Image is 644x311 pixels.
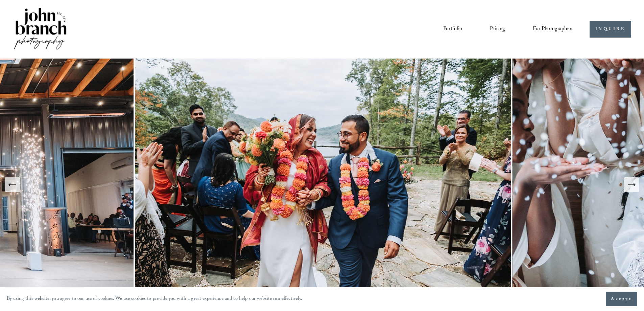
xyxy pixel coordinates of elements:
span: Accept [611,296,632,303]
button: Accept [606,292,637,306]
a: Portfolio [443,23,462,35]
a: folder dropdown [533,23,573,35]
span: For Photographers [533,24,573,35]
a: INQUIRE [590,21,631,38]
button: Next Slide [624,177,639,192]
p: By using this website, you agree to our use of cookies. We use cookies to provide you with a grea... [7,294,303,304]
button: Previous Slide [5,177,20,192]
img: Breathtaking Mountain Top Wedding Photography in Nantahala, NC [135,59,512,310]
a: Pricing [490,23,505,35]
img: John Branch IV Photography [13,6,68,52]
